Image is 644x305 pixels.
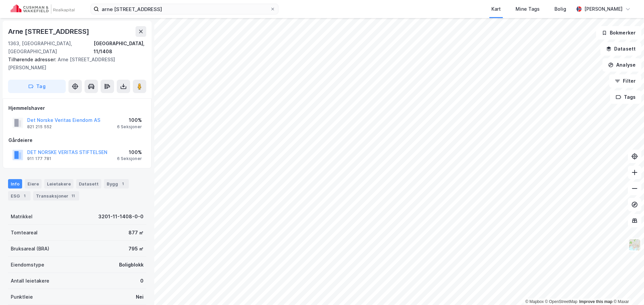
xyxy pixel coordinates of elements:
[119,261,144,269] div: Boligblokk
[579,299,612,304] a: Improve this map
[602,58,641,72] button: Analyse
[11,293,33,301] div: Punktleie
[554,5,566,13] div: Bolig
[8,191,31,201] div: ESG
[11,261,44,269] div: Eiendomstype
[99,4,270,14] input: Søk på adresse, matrikkel, gårdeiere, leietakere eller personer
[117,148,142,156] div: 100%
[610,273,644,305] iframe: Chat Widget
[33,191,79,201] div: Transaksjoner
[11,229,38,237] div: Tomteareal
[8,57,58,62] span: Tilhørende adresser:
[516,5,540,13] div: Mine Tags
[128,229,144,237] div: 877 ㎡
[8,179,22,188] div: Info
[609,74,641,88] button: Filter
[596,26,641,40] button: Bokmerker
[117,124,142,130] div: 6 Seksjoner
[140,277,144,285] div: 0
[491,5,501,13] div: Kart
[525,299,544,304] a: Mapbox
[117,116,142,124] div: 100%
[610,273,644,305] div: Kontrollprogram for chat
[27,124,52,130] div: 821 215 552
[584,5,623,13] div: [PERSON_NAME]
[44,179,73,188] div: Leietakere
[117,156,142,161] div: 6 Seksjoner
[628,238,641,251] img: Z
[610,90,641,104] button: Tags
[76,179,101,188] div: Datasett
[11,4,74,14] img: cushman-wakefield-realkapital-logo.202ea83816669bd177139c58696a8fa1.svg
[600,42,641,56] button: Datasett
[25,179,42,188] div: Eiere
[104,179,129,188] div: Bygg
[8,104,146,112] div: Hjemmelshaver
[11,245,49,253] div: Bruksareal (BRA)
[11,213,33,221] div: Matrikkel
[27,156,51,161] div: 911 177 781
[8,56,141,72] div: Arne [STREET_ADDRESS][PERSON_NAME]
[119,180,126,187] div: 1
[136,293,144,301] div: Nei
[70,193,76,199] div: 11
[128,245,144,253] div: 795 ㎡
[545,299,578,304] a: OpenStreetMap
[94,40,146,56] div: [GEOGRAPHIC_DATA], 11/1408
[98,213,144,221] div: 3201-11-1408-0-0
[8,26,91,37] div: Arne [STREET_ADDRESS]
[8,40,94,56] div: 1363, [GEOGRAPHIC_DATA], [GEOGRAPHIC_DATA]
[8,136,146,144] div: Gårdeiere
[21,193,28,199] div: 1
[11,277,49,285] div: Antall leietakere
[8,80,66,93] button: Tag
